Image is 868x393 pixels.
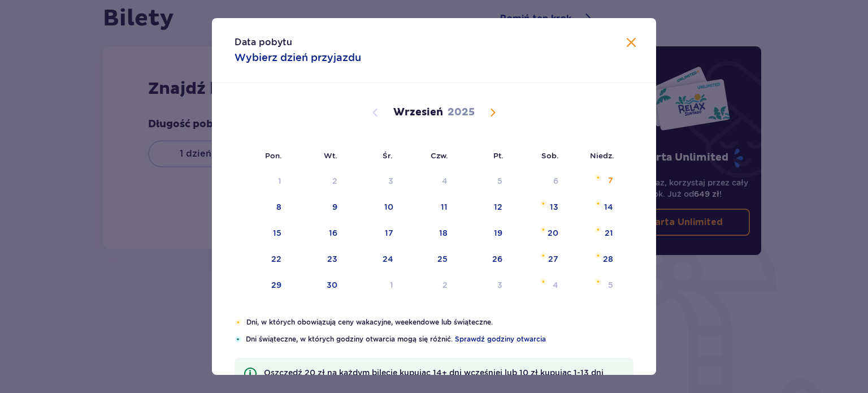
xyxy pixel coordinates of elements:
div: 15 [273,227,281,239]
td: Choose niedziela, 21 września 2025 as your check-in date. It’s available. [566,221,621,246]
div: 2 [332,175,337,187]
td: Choose niedziela, 14 września 2025 as your check-in date. It’s available. [566,195,621,220]
td: Choose czwartek, 11 września 2025 as your check-in date. It’s available. [401,195,456,220]
div: 19 [494,227,502,239]
div: 18 [439,227,448,239]
td: Choose piątek, 19 września 2025 as your check-in date. It’s available. [455,221,510,246]
p: Wybierz dzień przyjazdu [235,51,361,64]
div: 4 [442,175,448,187]
small: Niedz. [590,151,614,160]
td: Not available. środa, 3 września 2025 [345,169,401,194]
small: Śr. [383,151,393,160]
td: Choose czwartek, 25 września 2025 as your check-in date. It’s available. [401,247,456,272]
small: Sob. [541,151,559,160]
small: Pon. [265,151,282,160]
td: Choose czwartek, 18 września 2025 as your check-in date. It’s available. [401,221,456,246]
td: Choose poniedziałek, 15 września 2025 as your check-in date. It’s available. [235,221,289,246]
div: 6 [553,175,558,187]
td: Choose sobota, 27 września 2025 as your check-in date. It’s available. [510,247,566,272]
td: Not available. wtorek, 2 września 2025 [289,169,345,194]
div: 11 [441,201,448,213]
td: Choose sobota, 20 września 2025 as your check-in date. It’s available. [510,221,566,246]
td: Choose wtorek, 23 września 2025 as your check-in date. It’s available. [289,247,345,272]
p: 2025 [448,106,475,119]
td: Choose poniedziałek, 22 września 2025 as your check-in date. It’s available. [235,247,289,272]
small: Pt. [493,151,504,160]
td: Choose piątek, 12 września 2025 as your check-in date. It’s available. [455,195,510,220]
td: Not available. czwartek, 4 września 2025 [401,169,456,194]
div: 20 [548,227,558,239]
div: 9 [332,201,337,213]
div: 3 [388,175,393,187]
td: Not available. piątek, 5 września 2025 [455,169,510,194]
td: Choose sobota, 13 września 2025 as your check-in date. It’s available. [510,195,566,220]
td: Choose środa, 17 września 2025 as your check-in date. It’s available. [345,221,401,246]
div: 12 [494,201,502,213]
div: 8 [276,201,281,213]
div: 10 [384,201,393,213]
div: 5 [497,175,502,187]
td: Choose środa, 24 września 2025 as your check-in date. It’s available. [345,247,401,272]
div: 13 [550,201,558,213]
td: Choose piątek, 26 września 2025 as your check-in date. It’s available. [455,247,510,272]
td: Not available. sobota, 6 września 2025 [510,169,566,194]
td: Not available. poniedziałek, 1 września 2025 [235,169,289,194]
p: Data pobytu [235,36,292,49]
td: Choose niedziela, 28 września 2025 as your check-in date. It’s available. [566,247,621,272]
td: Choose wtorek, 16 września 2025 as your check-in date. It’s available. [289,221,345,246]
td: Choose poniedziałek, 8 września 2025 as your check-in date. It’s available. [235,195,289,220]
div: 17 [385,227,393,239]
div: Calendar [212,83,656,317]
p: Wrzesień [393,106,443,119]
div: 16 [329,227,337,239]
div: 1 [278,175,281,187]
td: Choose niedziela, 7 września 2025 as your check-in date. It’s available. [566,169,621,194]
td: Choose środa, 10 września 2025 as your check-in date. It’s available. [345,195,401,220]
small: Wt. [324,151,337,160]
td: Choose wtorek, 9 września 2025 as your check-in date. It’s available. [289,195,345,220]
small: Czw. [431,151,448,160]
